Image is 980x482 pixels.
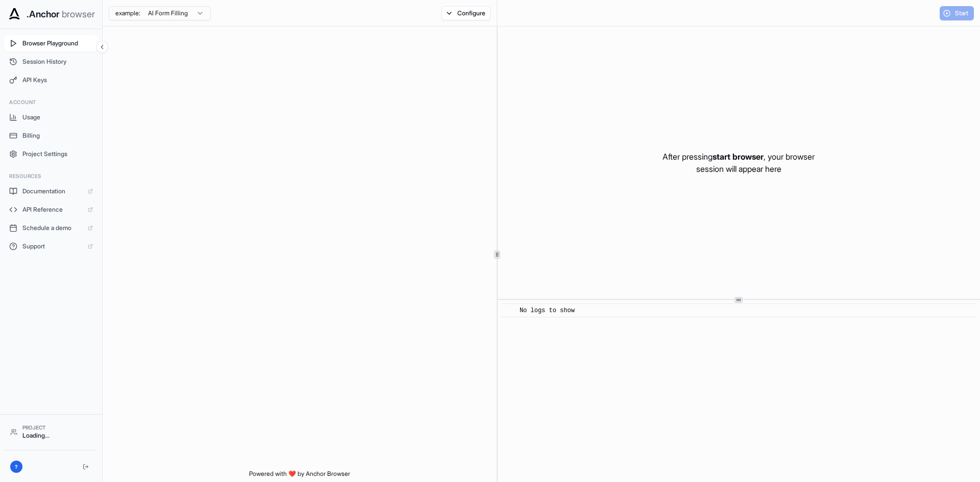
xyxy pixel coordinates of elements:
[22,76,93,84] span: API Keys
[9,98,93,106] h3: Account
[713,151,764,162] span: start browser
[4,72,98,88] button: API Keys
[9,172,93,180] h3: Resources
[4,128,98,144] button: Billing
[22,58,93,66] span: Session History
[22,187,83,195] span: Documentation
[96,41,108,53] button: Collapse sidebar
[5,420,97,444] button: ProjectLoading...
[22,132,93,140] span: Billing
[6,6,22,22] img: Anchor Icon
[62,7,95,21] span: browser
[4,201,98,218] a: API Reference
[22,150,93,158] span: Project Settings
[4,35,98,52] button: Browser Playground
[442,6,491,20] button: Configure
[27,7,60,21] span: .Anchor
[663,150,815,175] p: After pressing , your browser session will appear here
[507,306,512,316] span: ​
[4,146,98,162] button: Project Settings
[4,238,98,255] a: Support
[22,224,83,232] span: Schedule a demo
[80,461,92,473] button: Logout
[4,54,98,70] button: Session History
[22,206,83,214] span: API Reference
[249,470,350,482] span: Powered with ❤️ by Anchor Browser
[22,113,93,121] span: Usage
[22,242,83,250] span: Support
[15,463,18,471] span: ?
[4,109,98,125] button: Usage
[115,9,140,17] span: example:
[22,432,92,440] div: Loading...
[4,183,98,199] a: Documentation
[22,424,92,432] div: Project
[4,220,98,236] a: Schedule a demo
[22,39,93,47] span: Browser Playground
[520,307,575,314] span: No logs to show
